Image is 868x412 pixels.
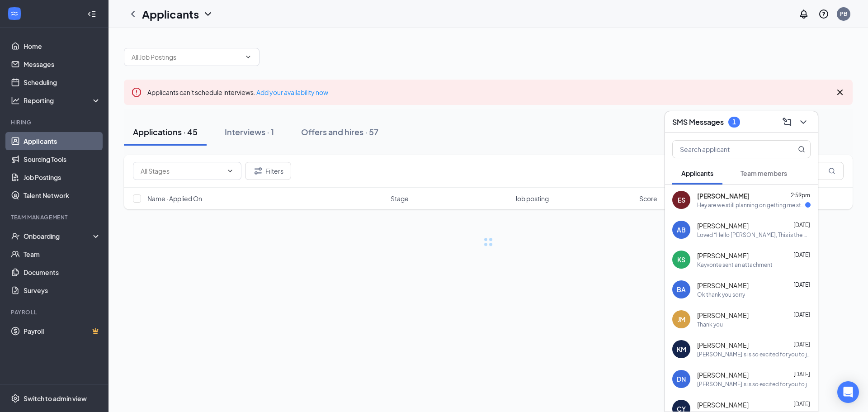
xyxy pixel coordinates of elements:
[782,117,793,128] svg: ComposeMessage
[672,117,724,127] h3: SMS Messages
[24,322,101,340] a: PayrollCrown
[697,201,805,209] div: Hey are we still planning on getting me started because im ready whenever
[677,374,686,384] div: DN
[793,222,810,228] span: [DATE]
[697,311,749,320] span: [PERSON_NAME]
[11,213,99,221] div: Team Management
[11,118,99,126] div: Hiring
[791,192,810,199] span: 2:59pm
[147,88,328,96] span: Applicants can't schedule interviews.
[10,9,19,18] svg: WorkstreamLogo
[24,186,101,204] a: Talent Network
[677,345,686,354] div: KM
[24,73,101,91] a: Scheduling
[837,381,859,403] div: Open Intercom Messenger
[24,132,101,150] a: Applicants
[741,169,787,177] span: Team members
[24,263,101,281] a: Documents
[24,232,93,241] div: Onboarding
[24,245,101,263] a: Team
[697,400,749,409] span: [PERSON_NAME]
[798,146,805,153] svg: MagnifyingGlass
[793,371,810,378] span: [DATE]
[697,380,811,388] div: [PERSON_NAME]'s is so excited for you to join our team! Do you know anyone else who might be inte...
[24,96,101,105] div: Reporting
[203,9,213,19] svg: ChevronDown
[677,285,686,294] div: BA
[793,251,810,258] span: [DATE]
[132,52,241,62] input: All Job Postings
[226,167,234,175] svg: ChevronDown
[697,231,811,239] div: Loved “Hello [PERSON_NAME], This is the General Manager of [PERSON_NAME]'s, I have your applicati...
[793,341,810,348] span: [DATE]
[697,350,811,358] div: [PERSON_NAME]'s is so excited for you to join our team! Do you know anyone else who might be inte...
[677,225,686,234] div: AB
[793,311,810,318] span: [DATE]
[11,394,20,403] svg: Settings
[697,370,749,379] span: [PERSON_NAME]
[256,88,328,96] a: Add your availability now
[11,308,99,316] div: Payroll
[24,55,101,73] a: Messages
[681,169,713,177] span: Applicants
[225,126,274,137] div: Interviews · 1
[87,9,96,19] svg: Collapse
[142,6,199,22] h1: Applicants
[147,194,202,203] span: Name · Applied On
[639,194,657,203] span: Score
[697,221,749,230] span: [PERSON_NAME]
[11,232,20,241] svg: UserCheck
[818,9,829,19] svg: QuestionInfo
[24,37,101,55] a: Home
[245,162,291,180] button: Filter Filters
[798,9,809,19] svg: Notifications
[24,394,87,403] div: Switch to admin view
[141,166,223,176] input: All Stages
[697,341,749,350] span: [PERSON_NAME]
[697,281,749,290] span: [PERSON_NAME]
[673,141,780,158] input: Search applicant
[798,117,809,128] svg: ChevronDown
[515,194,549,203] span: Job posting
[732,118,736,126] div: 1
[11,96,20,105] svg: Analysis
[828,167,835,175] svg: MagnifyingGlass
[131,87,142,98] svg: Error
[391,194,409,203] span: Stage
[678,195,685,204] div: ES
[133,126,198,137] div: Applications · 45
[835,87,845,98] svg: Cross
[24,168,101,186] a: Job Postings
[780,115,794,129] button: ComposeMessage
[24,150,101,168] a: Sourcing Tools
[697,191,750,200] span: [PERSON_NAME]
[840,10,847,18] div: PB
[697,321,723,328] div: Thank you
[697,261,773,269] div: Kayvonte sent an attachment
[24,281,101,299] a: Surveys
[301,126,378,137] div: Offers and hires · 57
[697,251,749,260] span: [PERSON_NAME]
[127,9,138,19] svg: ChevronLeft
[253,166,264,176] svg: Filter
[796,115,811,129] button: ChevronDown
[245,53,252,61] svg: ChevronDown
[793,281,810,288] span: [DATE]
[677,255,685,264] div: KS
[697,291,745,298] div: Ok thank you sorry
[678,315,685,324] div: JM
[793,401,810,407] span: [DATE]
